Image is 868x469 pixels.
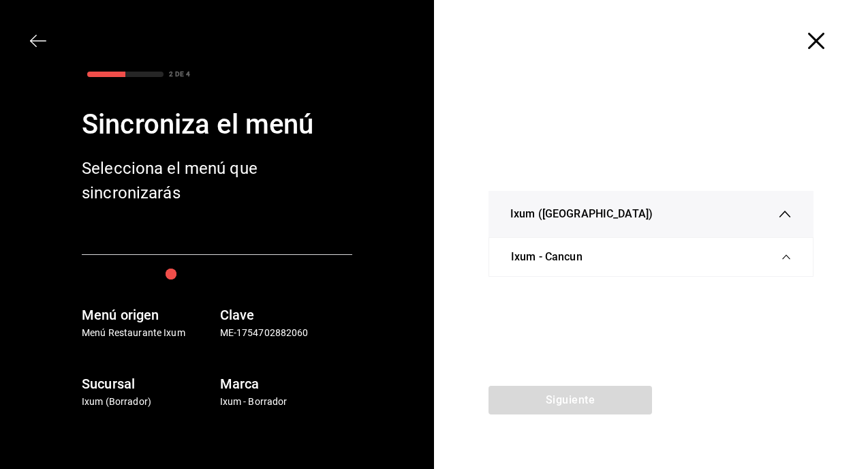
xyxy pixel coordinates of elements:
[169,69,190,79] div: 2 DE 4
[82,156,300,205] div: Selecciona el menú que sincronizarás
[220,373,353,395] h6: Marca
[511,249,583,265] span: Ixum - Cancun
[82,395,215,409] p: Ixum (Borrador)
[82,104,352,145] div: Sincroniza el menú
[220,304,353,326] h6: Clave
[220,326,353,340] p: ME-1754702882060
[220,395,353,409] p: Ixum - Borrador
[82,373,215,395] h6: Sucursal
[82,304,215,326] h6: Menú origen
[510,206,653,222] span: Ixum ([GEOGRAPHIC_DATA])
[82,326,215,340] p: Menú Restaurante Ixum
